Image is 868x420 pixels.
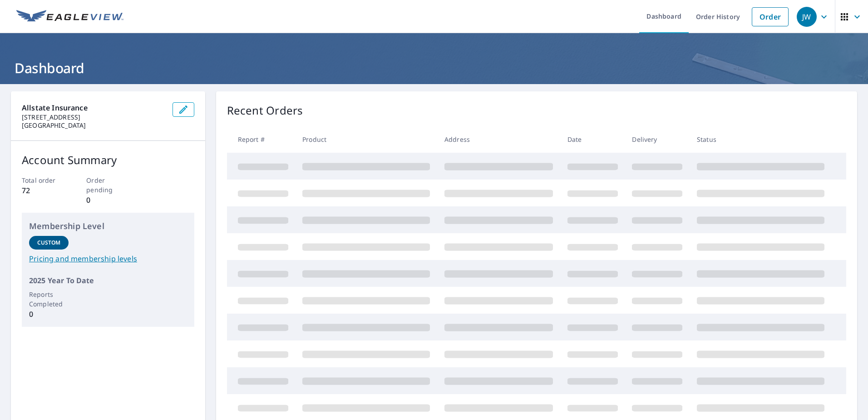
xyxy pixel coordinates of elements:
[625,126,690,153] th: Delivery
[11,59,857,77] h1: Dashboard
[22,185,65,196] p: 72
[22,175,65,185] p: Total order
[690,126,832,153] th: Status
[29,275,187,286] p: 2025 Year To Date
[295,126,437,153] th: Product
[437,126,560,153] th: Address
[22,102,165,113] p: Allstate Insurance
[29,290,69,309] p: Reports Completed
[86,175,129,195] p: Order pending
[29,253,187,264] a: Pricing and membership levels
[29,220,187,232] p: Membership Level
[16,10,123,24] img: EV Logo
[227,102,303,119] p: Recent Orders
[752,7,789,26] a: Order
[37,239,61,247] p: Custom
[86,195,129,205] p: 0
[29,309,69,320] p: 0
[22,113,165,121] p: [STREET_ADDRESS]
[227,126,296,153] th: Report #
[560,126,625,153] th: Date
[22,121,165,130] p: [GEOGRAPHIC_DATA]
[22,152,194,168] p: Account Summary
[797,7,817,27] div: JW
